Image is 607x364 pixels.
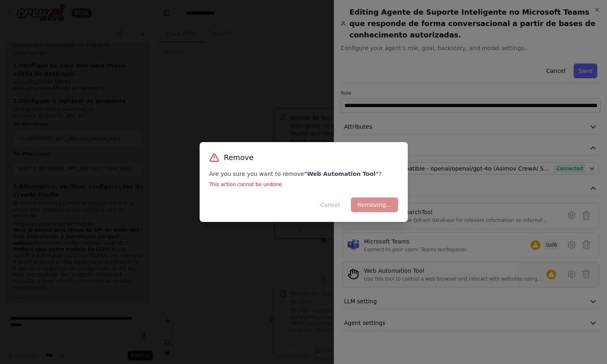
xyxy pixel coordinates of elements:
[209,170,398,178] p: Are you sure you want to remove ?
[224,152,254,163] h3: Remove
[209,181,398,188] p: This action cannot be undone.
[351,197,398,212] button: Removing...
[304,171,379,177] strong: " Web Automation Tool "
[314,197,346,212] button: Cancel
